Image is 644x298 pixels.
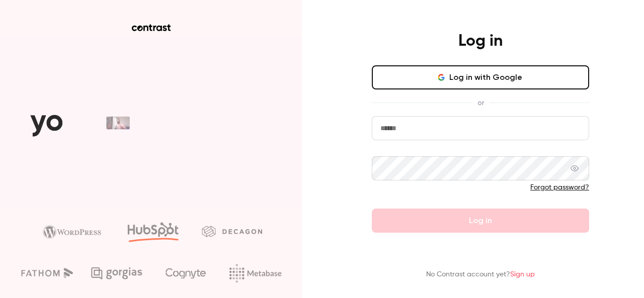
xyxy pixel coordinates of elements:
a: Forgot password? [530,184,589,191]
img: decagon [202,226,262,237]
p: No Contrast account yet? [426,269,535,280]
button: Log in with Google [372,65,589,89]
h4: Log in [458,31,503,51]
span: or [472,97,489,108]
a: Sign up [510,271,535,278]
